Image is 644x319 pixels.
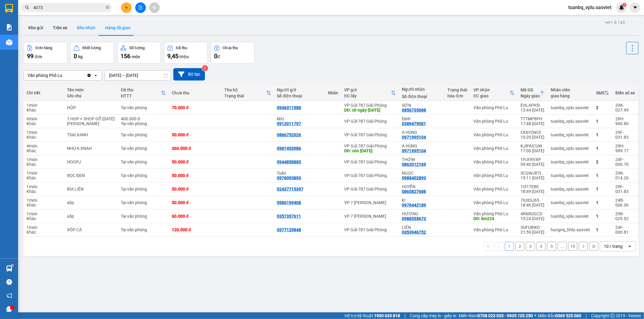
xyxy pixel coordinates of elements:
[67,116,115,126] div: 1 HOP + 3HOP GỖ 2 BC TRANG
[551,119,590,124] div: tuanbq_vplu.saoviet
[615,144,635,153] div: 29H-999.77
[473,216,514,221] div: DĐ: km224
[478,313,533,318] strong: 0708 023 035 - 0935 103 250
[344,144,396,148] div: VP Gửi 787 Giải Phóng
[27,148,61,153] div: Khác
[521,93,540,98] div: Ngày giao
[172,227,218,232] div: 120.000 đ
[277,87,322,92] div: Người gửi
[344,87,391,92] div: VP gửi
[172,105,218,110] div: 70.000 đ
[473,173,514,178] div: Văn phòng Phố Lu
[402,157,441,162] div: THƠM
[27,216,61,221] div: Khác
[67,159,115,164] div: HOOPJ
[521,103,545,108] div: EHLAPA5I
[551,227,590,232] div: hungnq_hhlu.saoviet
[172,90,218,95] div: Chưa thu
[6,24,12,30] img: solution-icon
[551,146,590,151] div: tuanbq_vplu.saoviet
[27,171,61,175] div: 1 món
[70,42,114,64] button: Khối lượng0kg
[473,146,514,151] div: Văn phòng Phố Lu
[152,5,156,10] span: aim
[172,146,218,151] div: 360.000 đ
[402,130,441,135] div: A HÙNG
[615,184,635,194] div: 29F-031.83
[551,159,590,164] div: tuanbq_vplu.saoviet
[78,54,83,59] span: kg
[138,5,143,10] span: file-add
[24,21,48,35] button: Kho gửi
[135,2,146,13] button: file-add
[473,211,514,216] div: Văn phòng Phố Lu
[172,214,218,219] div: 60.000 đ
[121,93,161,98] div: HTTT
[277,214,301,219] div: 0357357611
[615,225,635,235] div: 24F-000.81
[402,230,426,235] div: 0353946752
[551,173,590,178] div: tuanbq_vplu.saoviet
[6,293,12,298] span: notification
[344,132,396,137] div: VP Gửi 787 Giải Phóng
[402,144,441,148] div: A HÙNG
[6,265,12,272] img: warehouse-icon
[615,103,635,112] div: 29K-027.99
[563,4,616,11] span: tuanbq_vplu.saoviet
[167,52,178,60] span: 9,45
[344,93,391,98] div: ĐC lấy
[121,227,166,232] div: Tại văn phòng
[627,244,632,249] svg: open
[172,159,218,164] div: 50.000 đ
[63,72,63,78] input: Selected Văn phòng Phố Lu.
[27,162,61,167] div: Khác
[121,105,166,110] div: Tại văn phòng
[121,173,166,178] div: Tại văn phòng
[344,200,396,205] div: VP 7 [PERSON_NAME]
[129,46,145,50] div: Số lượng
[176,46,187,50] div: Đã thu
[596,119,609,124] div: 1
[67,187,115,191] div: BÌA LIỀN
[223,46,238,50] div: Chưa thu
[521,162,545,167] div: 09:40 [DATE]
[11,264,13,266] sup: 1
[27,225,61,230] div: 1 món
[470,85,517,101] th: Toggle SortBy
[473,93,510,98] div: ĐC giao
[328,90,338,95] div: Nhãn
[344,103,396,108] div: VP Gửi 787 Giải Phóng
[172,132,218,137] div: 50.000 đ
[67,214,115,219] div: xốp
[551,187,590,191] div: tuanbq_vplu.saoviet
[473,132,514,137] div: Văn phòng Phố Lu
[27,175,61,180] div: Khác
[402,211,441,216] div: HƯƠNG
[121,121,166,126] div: Tại văn phòng
[473,159,514,164] div: Văn phòng Phố Lu
[172,187,218,191] div: 50.000 đ
[277,171,322,175] div: Tuấn
[25,5,29,10] span: search
[211,42,255,64] button: Chưa thu0đ
[521,189,545,194] div: 18:49 [DATE]
[67,93,115,98] div: Ghi chú
[27,130,61,135] div: 1 món
[596,200,609,205] div: 1
[67,200,115,205] div: sốp
[106,5,109,11] span: close-circle
[402,121,426,126] div: 0389479081
[447,87,467,92] div: Trạng thái
[24,42,67,64] button: Đơn hàng99đơn
[27,189,61,194] div: Khác
[521,225,545,230] div: 3UFU8IKD
[402,184,441,189] div: HUYỀN
[100,21,135,35] button: Hàng đã giao
[277,146,301,151] div: 0981453986
[27,211,61,216] div: 1 món
[402,162,426,167] div: 0862012169
[214,52,217,60] span: 0
[344,148,396,153] div: DĐ: còn 11/09/2025
[473,200,514,205] div: Văn phòng Phố Lu
[277,121,301,126] div: 0912011797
